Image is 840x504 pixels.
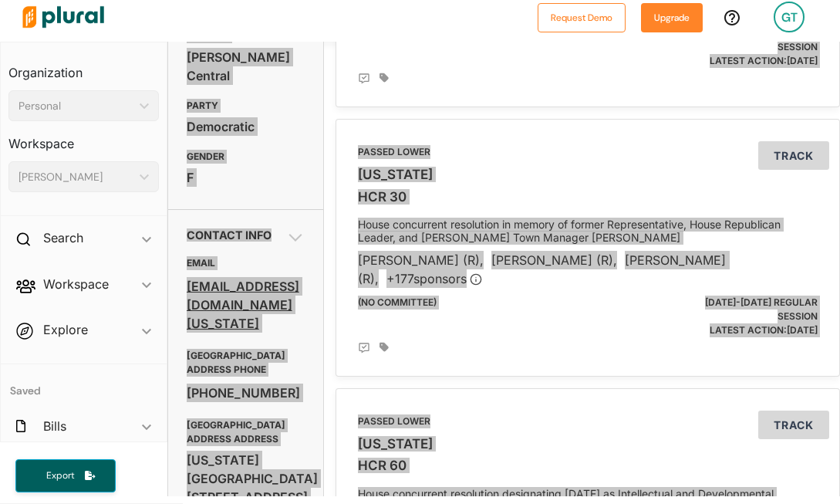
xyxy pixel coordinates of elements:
h2: Bills [43,418,66,435]
h3: PARTY [187,96,305,115]
span: Contact Info [187,228,272,242]
span: [PERSON_NAME] (R), [358,252,726,286]
div: Passed Lower [358,414,818,428]
h2: Search [43,229,83,246]
button: Export [15,459,116,492]
div: Add Position Statement [358,73,370,85]
div: GT [774,2,805,32]
button: Request Demo [538,3,626,32]
div: Add tags [380,73,389,83]
h2: Workspace [43,276,109,293]
button: Upgrade [641,3,703,32]
div: Latest Action: [DATE] [668,296,829,337]
span: [PERSON_NAME] (R), [491,252,617,268]
h3: GENDER [187,147,305,166]
a: [PHONE_NUMBER] [187,381,305,404]
h3: [US_STATE] [358,167,818,182]
div: Latest Action: [DATE] [668,26,829,68]
div: Add tags [380,342,389,353]
div: (no committee) [346,26,668,68]
h3: HCR 60 [358,458,818,473]
h3: Organization [8,50,159,84]
button: Track [758,411,829,439]
div: Personal [19,98,133,114]
a: [EMAIL_ADDRESS][DOMAIN_NAME][US_STATE] [187,275,305,335]
span: Export [35,469,85,482]
span: [PERSON_NAME] (R), [358,252,484,268]
h3: [US_STATE] [358,436,818,452]
div: F [187,166,305,189]
h3: [GEOGRAPHIC_DATA] ADDRESS PHONE [187,347,305,379]
div: [PERSON_NAME] Central [187,46,305,87]
h4: House concurrent resolution in memory of former Representative, House Republican Leader, and [PER... [358,211,818,245]
h3: [GEOGRAPHIC_DATA] ADDRESS ADDRESS [187,416,305,448]
h3: Workspace [8,121,159,155]
span: + 177 sponsor s [386,271,482,286]
h4: Saved [1,364,167,402]
span: [DATE]-[DATE] Regular Session [705,296,818,322]
div: (no committee) [346,296,668,337]
a: Request Demo [538,9,626,25]
div: Add Position Statement [358,342,370,354]
a: Upgrade [641,9,703,25]
button: Track [758,141,829,170]
div: Democratic [187,115,305,138]
div: [PERSON_NAME] [19,169,133,185]
h3: EMAIL [187,254,305,272]
h3: HCR 30 [358,189,818,205]
div: Passed Lower [358,145,818,159]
